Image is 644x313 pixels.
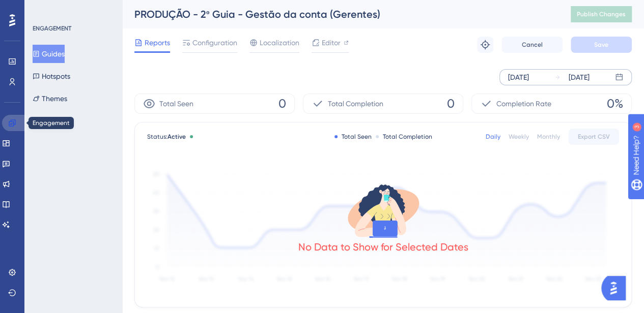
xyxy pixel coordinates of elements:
[334,133,372,141] div: Total Seen
[501,37,563,53] button: Cancel
[509,133,529,141] div: Weekly
[496,98,551,110] span: Completion Rate
[571,37,632,53] button: Save
[601,273,632,303] iframe: UserGuiding AI Assistant Launcher
[145,37,170,49] span: Reports
[278,96,286,112] span: 0
[447,96,455,112] span: 0
[571,6,632,22] button: Publish Changes
[607,96,623,112] span: 0%
[33,45,65,63] button: Guides
[33,67,70,85] button: Hotspots
[522,41,543,49] span: Cancel
[24,3,64,15] span: Need Help?
[159,98,193,110] span: Total Seen
[569,71,590,83] div: [DATE]
[578,133,610,141] span: Export CSV
[134,7,545,21] div: PRODUÇÃO - 2º Guia - Gestão da conta (Gerentes)
[147,133,186,141] span: Status:
[486,133,500,141] div: Daily
[376,133,432,141] div: Total Completion
[537,133,560,141] div: Monthly
[260,37,299,49] span: Localization
[192,37,237,49] span: Configuration
[322,37,341,49] span: Editor
[328,98,383,110] span: Total Completion
[568,129,619,145] button: Export CSV
[577,10,626,18] span: Publish Changes
[33,89,67,108] button: Themes
[33,24,71,33] div: ENGAGEMENT
[71,5,74,13] div: 3
[594,41,608,49] span: Save
[167,133,186,140] span: Active
[298,240,468,254] div: No Data to Show for Selected Dates
[508,71,529,83] div: [DATE]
